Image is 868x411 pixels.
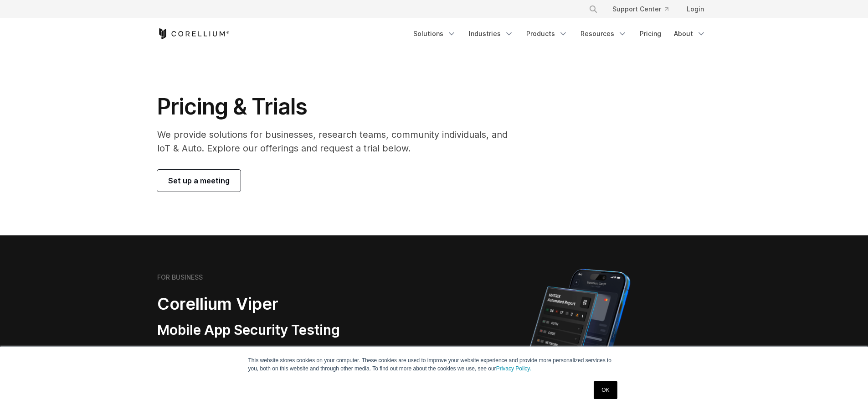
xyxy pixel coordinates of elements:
[248,356,620,373] p: This website stores cookies on your computer. These cookies are used to improve your website expe...
[521,26,573,42] a: Products
[157,322,390,339] h3: Mobile App Security Testing
[585,1,601,17] button: Search
[578,1,711,17] div: Navigation Menu
[679,1,711,17] a: Login
[605,1,676,17] a: Support Center
[496,365,531,372] a: Privacy Policy.
[157,294,390,314] h2: Corellium Viper
[168,175,230,186] span: Set up a meeting
[408,26,711,42] div: Navigation Menu
[594,381,617,399] a: OK
[463,26,519,42] a: Industries
[668,26,711,42] a: About
[157,93,520,120] h1: Pricing & Trials
[157,170,241,192] a: Set up a meeting
[634,26,667,42] a: Pricing
[408,26,462,42] a: Solutions
[157,346,390,379] p: Security pentesting and AppSec teams will love the simplicity of automated report generation comb...
[575,26,632,42] a: Resources
[157,273,203,281] h6: FOR BUSINESS
[157,28,230,39] a: Corellium Home
[157,128,520,155] p: We provide solutions for businesses, research teams, community individuals, and IoT & Auto. Explo...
